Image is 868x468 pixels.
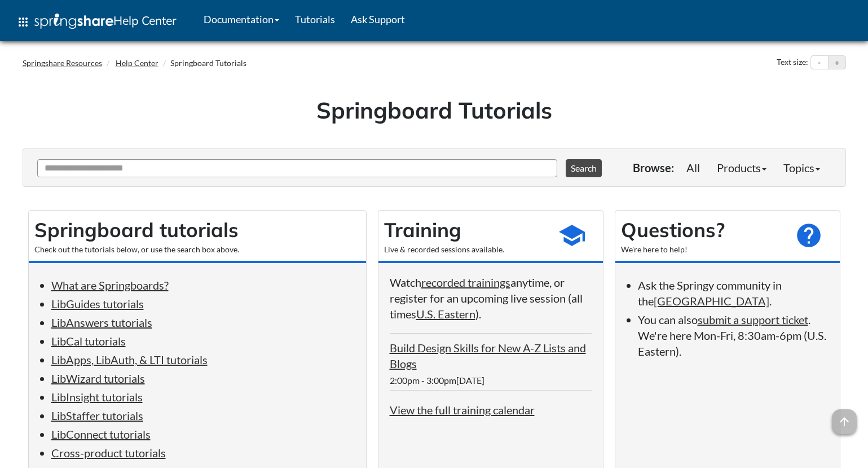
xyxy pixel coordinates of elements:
span: arrow_upward [832,409,857,434]
a: apps Help Center [8,5,184,39]
a: Tutorials [287,5,343,33]
a: Cross-product tutorials [51,446,166,460]
a: LibGuides tutorials [51,297,144,310]
span: apps [16,15,30,29]
h1: Springboard Tutorials [31,94,838,126]
button: Increase text size [829,56,845,69]
h2: Springboard tutorials [34,216,360,244]
li: Ask the Springy community in the . [638,277,829,309]
a: recorded trainings [421,275,510,289]
button: Decrease text size [811,56,828,69]
a: Documentation [196,5,287,33]
a: All [678,156,708,179]
span: school [558,221,586,250]
a: U.S. Eastern [416,307,475,321]
img: Springshare [34,14,113,29]
p: Watch anytime, or register for an upcoming live session (all times ). [390,274,592,322]
a: View the full training calendar [390,403,535,417]
p: Browse: [633,160,674,176]
a: Topics [775,156,829,179]
a: Ask Support [343,5,413,33]
a: LibStaffer tutorials [51,409,143,422]
a: LibAnswers tutorials [51,316,152,329]
a: [GEOGRAPHIC_DATA] [654,294,769,308]
a: What are Springboards? [51,278,169,292]
a: LibApps, LibAuth, & LTI tutorials [51,353,208,366]
a: arrow_upward [832,410,857,424]
span: 2:00pm - 3:00pm[DATE] [390,375,484,386]
li: You can also . We're here Mon-Fri, 8:30am-6pm (U.S. Eastern). [638,312,829,359]
div: Text size: [774,55,810,70]
div: Live & recorded sessions available. [384,244,547,255]
span: Help Center [113,13,177,28]
a: Springshare Resources [23,58,102,68]
a: LibConnect tutorials [51,427,151,441]
h2: Training [384,216,547,244]
a: LibWizard tutorials [51,371,145,385]
a: LibCal tutorials [51,334,126,348]
a: submit a support ticket [698,313,808,326]
a: Build Design Skills for New A-Z Lists and Blogs [390,341,586,370]
div: We're here to help! [621,244,783,255]
a: Products [708,156,775,179]
a: LibInsight tutorials [51,390,143,404]
button: Search [566,159,602,177]
a: Help Center [116,58,158,68]
div: Check out the tutorials below, or use the search box above. [34,244,360,255]
li: Springboard Tutorials [160,58,246,69]
span: help [795,221,823,250]
h2: Questions? [621,216,783,244]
